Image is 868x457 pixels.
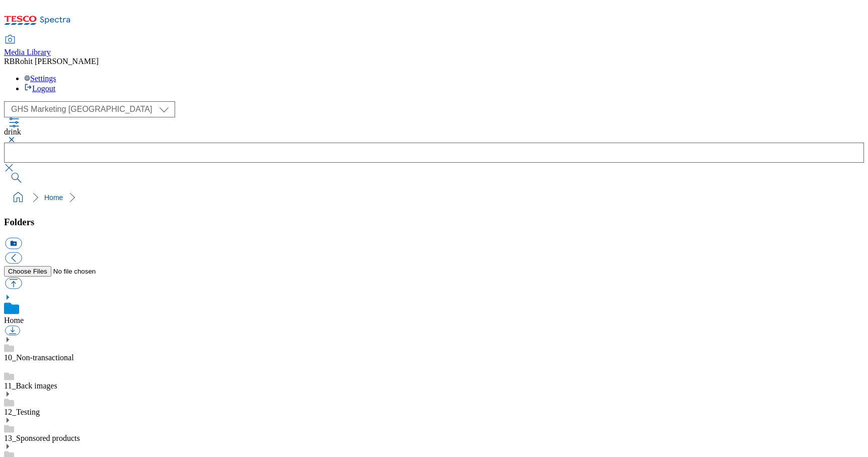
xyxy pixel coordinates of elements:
[4,57,15,66] span: RB
[4,188,864,207] nav: breadcrumb
[4,316,24,324] a: Home
[15,57,99,66] span: Rohit [PERSON_NAME]
[24,84,55,93] a: Logout
[4,36,51,57] a: Media Library
[10,189,26,206] a: home
[4,353,74,362] a: 10_Non-transactional
[4,48,51,56] span: Media Library
[44,193,63,202] a: Home
[4,127,21,136] span: drink
[24,74,56,83] a: Settings
[4,381,57,390] a: 11_Back images
[4,408,40,416] a: 12_Testing
[4,434,80,442] a: 13_Sponsored products
[4,217,864,228] h3: Folders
